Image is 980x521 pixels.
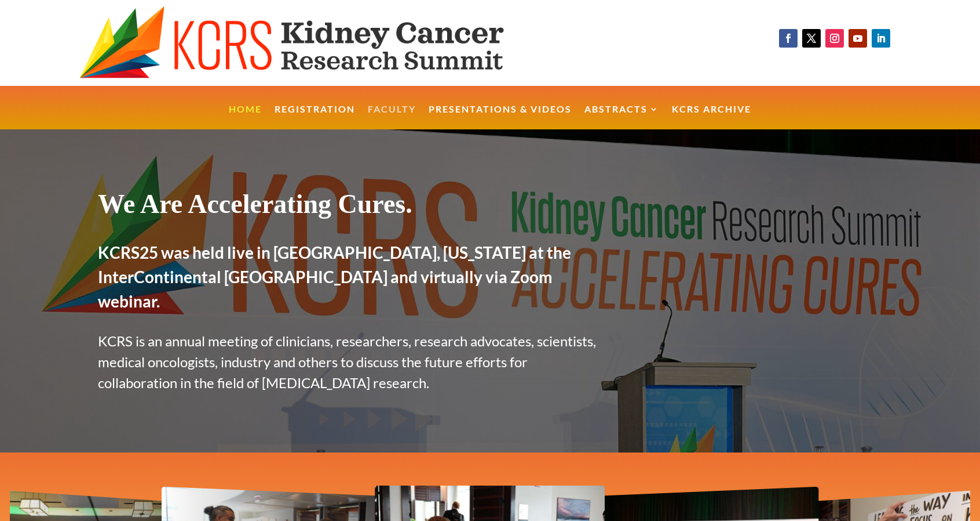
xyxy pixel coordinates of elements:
h2: KCRS25 was held live in [GEOGRAPHIC_DATA], [US_STATE] at the InterContinental [GEOGRAPHIC_DATA] a... [98,240,606,319]
a: Follow on X [802,29,821,48]
a: Follow on Instagram [825,29,844,48]
a: Faculty [368,105,416,130]
a: Follow on Facebook [779,29,798,48]
h1: We Are Accelerating Cures. [98,188,606,226]
a: Follow on Youtube [849,29,867,48]
a: KCRS Archive [672,105,751,130]
a: Presentations & Videos [429,105,572,130]
a: Registration [275,105,355,130]
a: Follow on LinkedIn [872,29,890,48]
a: Home [229,105,262,130]
a: Abstracts [584,105,659,130]
img: KCRS generic logo wide [79,6,556,80]
p: KCRS is an annual meeting of clinicians, researchers, research advocates, scientists, medical onc... [98,331,606,393]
